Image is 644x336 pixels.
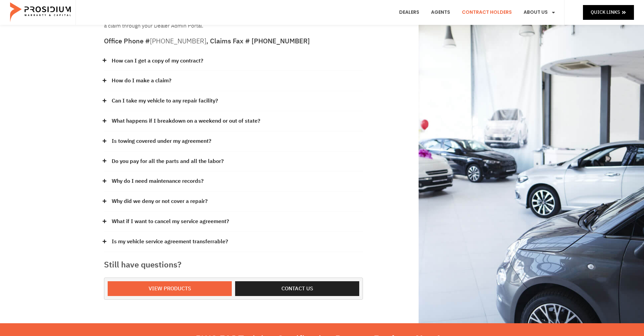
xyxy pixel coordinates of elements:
div: Why did we deny or not cover a repair? [104,192,363,212]
a: Contact us [235,281,359,296]
a: What happens if I breakdown on a weekend or out of state? [112,116,260,126]
a: Is my vehicle service agreement transferrable? [112,237,228,247]
a: [PHONE_NUMBER] [150,36,206,46]
a: What if I want to cancel my service agreement? [112,217,229,226]
h3: Still have questions? [104,259,363,271]
span: Quick Links [591,8,620,16]
div: Do you pay for all the parts and all the labor? [104,152,363,172]
a: Is towing covered under my agreement? [112,136,211,146]
div: What if I want to cancel my service agreement? [104,212,363,232]
span: View Products [149,284,191,294]
a: How can I get a copy of my contract? [112,56,203,66]
a: Quick Links [583,5,634,19]
div: Can I take my vehicle to any repair facility? [104,91,363,111]
div: How can I get a copy of my contract? [104,51,363,71]
div: What happens if I breakdown on a weekend or out of state? [104,111,363,131]
a: How do I make a claim? [112,76,171,86]
a: Why did we deny or not cover a repair? [112,197,208,206]
span: Contact us [281,284,313,294]
a: Why do I need maintenance records? [112,176,204,186]
div: How do I make a claim? [104,71,363,91]
h5: Office Phone # , Claims Fax # [PHONE_NUMBER] [104,38,363,44]
a: View Products [108,281,232,296]
a: Do you pay for all the parts and all the labor? [112,157,224,166]
div: Is my vehicle service agreement transferrable? [104,232,363,252]
div: Why do I need maintenance records? [104,171,363,192]
div: Is towing covered under my agreement? [104,131,363,152]
a: Can I take my vehicle to any repair facility? [112,96,218,106]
